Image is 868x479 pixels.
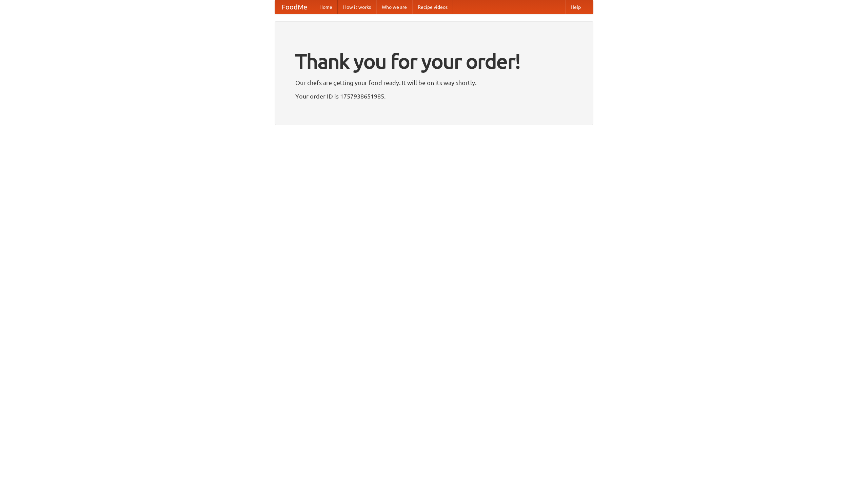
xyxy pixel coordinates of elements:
a: Who we are [376,0,412,14]
h1: Thank you for your order! [295,45,573,78]
p: Our chefs are getting your food ready. It will be on its way shortly. [295,78,573,88]
a: Help [565,0,586,14]
p: Your order ID is 1757938651985. [295,91,573,101]
a: Recipe videos [412,0,453,14]
a: FoodMe [275,0,314,14]
a: How it works [338,0,376,14]
a: Home [314,0,338,14]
